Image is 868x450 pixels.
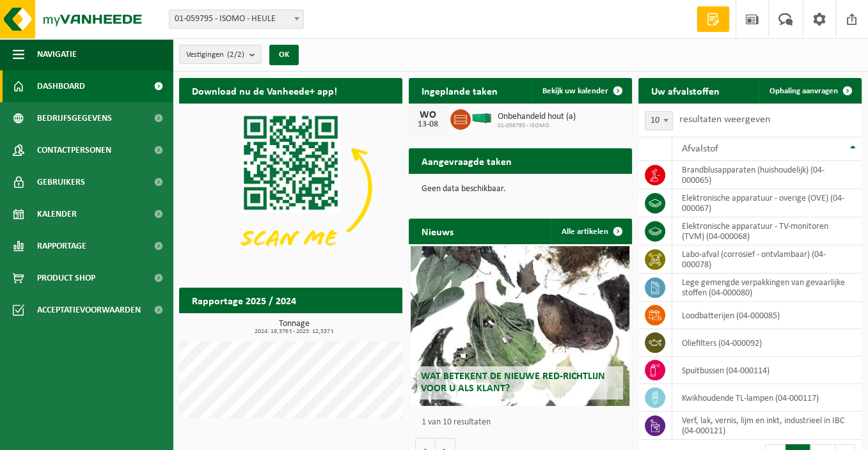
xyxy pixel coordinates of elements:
[638,78,732,103] h2: Uw afvalstoffen
[498,122,576,130] span: 01-059795 - ISOMO
[186,45,244,65] span: Vestigingen
[672,412,862,440] td: verf, lak, vernis, lijm en inkt, industrieel in IBC (04-000121)
[269,45,299,65] button: OK
[179,104,402,271] img: Download de VHEPlus App
[179,78,350,103] h2: Download nu de Vanheede+ app!
[37,102,112,134] span: Bedrijfsgegevens
[411,246,629,406] a: Wat betekent de nieuwe RED-richtlijn voor u als klant?
[415,110,441,120] div: WO
[179,288,309,313] h2: Rapportage 2025 / 2024
[37,294,141,326] span: Acceptatievoorwaarden
[679,114,770,125] label: resultaten weergeven
[409,78,510,103] h2: Ingeplande taken
[37,198,77,230] span: Kalender
[422,418,626,427] p: 1 van 10 resultaten
[672,302,862,329] td: loodbatterijen (04-000085)
[672,274,862,302] td: lege gemengde verpakkingen van gevaarlijke stoffen (04-000080)
[532,78,631,104] a: Bekijk uw kalender
[227,50,244,59] count: (2/2)
[672,245,862,274] td: labo-afval (corrosief - ontvlambaar) (04-000078)
[542,87,608,95] span: Bekijk uw kalender
[37,262,95,294] span: Product Shop
[37,134,111,166] span: Contactpersonen
[415,120,441,129] div: 13-08
[672,217,862,245] td: elektronische apparatuur - TV-monitoren (TVM) (04-000068)
[37,38,77,70] span: Navigatie
[185,320,402,335] h3: Tonnage
[420,371,604,394] span: Wat betekent de nieuwe RED-richtlijn voor u als klant?
[682,144,718,154] span: Afvalstof
[498,112,576,122] span: Onbehandeld hout (a)
[409,219,466,244] h2: Nieuws
[672,161,862,189] td: brandblusapparaten (huishoudelijk) (04-000065)
[169,10,304,29] span: 01-059795 - ISOMO - HEULE
[645,111,673,130] span: 10
[409,148,525,173] h2: Aangevraagde taken
[471,112,493,124] img: HK-XR-30-GN-00
[37,166,85,198] span: Gebruikers
[179,45,262,64] button: Vestigingen(2/2)
[422,185,619,194] p: Geen data beschikbaar.
[672,357,862,384] td: spuitbussen (04-000114)
[645,112,672,130] span: 10
[672,329,862,357] td: oliefilters (04-000092)
[672,384,862,412] td: kwikhoudende TL-lampen (04-000117)
[185,329,402,335] span: 2024: 19,376 t - 2025: 12,537 t
[37,230,86,262] span: Rapportage
[672,189,862,217] td: elektronische apparatuur - overige (OVE) (04-000067)
[307,313,401,338] a: Bekijk rapportage
[37,70,85,102] span: Dashboard
[170,10,303,28] span: 01-059795 - ISOMO - HEULE
[759,78,860,104] a: Ophaling aanvragen
[551,219,631,244] a: Alle artikelen
[769,87,838,95] span: Ophaling aanvragen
